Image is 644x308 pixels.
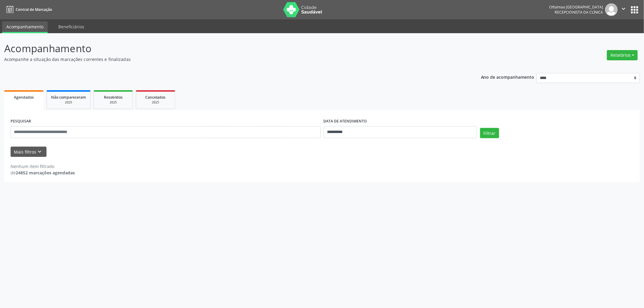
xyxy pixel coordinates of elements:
[480,128,499,138] button: Filtrar
[11,170,75,176] div: de
[555,10,603,15] span: Recepcionista da clínica
[11,163,75,170] div: Nenhum item filtrado
[140,100,171,105] div: 2025
[324,117,367,126] label: DATA DE ATENDIMENTO
[4,5,52,14] a: Central de Marcação
[51,95,86,100] span: Não compareceram
[2,21,48,33] a: Acompanhamento
[16,7,52,12] span: Central de Marcação
[51,100,86,105] div: 2025
[4,41,449,56] p: Acompanhamento
[11,117,31,126] label: PESQUISAR
[14,95,34,100] span: Agendados
[481,73,534,81] p: Ano de acompanhamento
[4,56,449,62] p: Acompanhe a situação das marcações correntes e finalizadas
[11,147,46,157] button: Mais filtroskeyboard_arrow_down
[620,5,627,12] i: 
[37,148,43,155] i: keyboard_arrow_down
[607,50,638,60] button: Relatórios
[618,3,629,16] button: 
[549,5,603,10] div: Oftalmax [GEOGRAPHIC_DATA]
[98,100,128,105] div: 2025
[629,5,640,15] button: apps
[146,95,166,100] span: Cancelados
[605,3,618,16] img: img
[54,21,88,32] a: Beneficiários
[16,170,75,176] strong: 24852 marcações agendadas
[104,95,123,100] span: Resolvidos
